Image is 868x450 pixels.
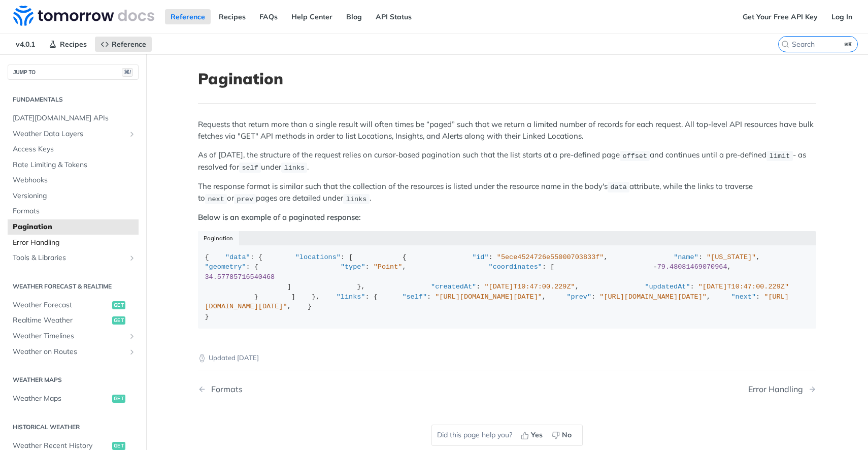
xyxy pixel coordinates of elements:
strong: Below is an example of a paginated response: [198,212,361,222]
span: - [653,263,657,271]
a: Error Handling [8,235,139,250]
p: The response format is similar such that the collection of the resources is listed under the reso... [198,181,816,205]
span: "5ece4524726e55000703833f" [497,253,604,261]
a: Weather Forecastget [8,298,139,313]
h1: Pagination [198,70,816,88]
span: Error Handling [13,238,136,248]
span: "self" [402,293,427,301]
span: Weather Data Layers [13,129,125,139]
div: Did this page help you? [431,425,583,446]
span: "Point" [374,263,403,271]
span: offset [622,152,647,159]
span: Access Keys [13,144,136,154]
a: Help Center [286,9,338,24]
div: Formats [206,384,243,394]
h2: Weather Maps [8,375,139,384]
span: Weather Maps [13,394,110,404]
span: get [112,395,125,403]
span: "data" [225,253,250,261]
span: Yes [531,430,543,440]
a: Weather TimelinesShow subpages for Weather Timelines [8,329,139,344]
a: Versioning [8,188,139,204]
h2: Weather Forecast & realtime [8,282,139,291]
span: Weather Forecast [13,300,110,310]
span: get [112,316,125,325]
span: Versioning [13,191,136,201]
a: Get Your Free API Key [737,9,823,24]
span: Weather on Routes [13,347,125,357]
span: "[US_STATE]" [707,253,756,261]
span: get [112,442,125,450]
a: Recipes [213,9,251,24]
button: Show subpages for Weather on Routes [128,348,136,356]
span: Rate Limiting & Tokens [13,160,136,170]
div: Error Handling [748,384,808,394]
span: Weather Timelines [13,331,125,341]
span: Recipes [60,40,87,49]
span: "coordinates" [489,263,542,271]
h2: Historical Weather [8,423,139,432]
span: Webhooks [13,175,136,185]
span: "links" [337,293,365,301]
button: Show subpages for Weather Data Layers [128,130,136,138]
p: Updated [DATE] [198,353,816,363]
span: self [242,164,258,172]
span: "updatedAt" [645,283,690,291]
a: Next Page: Error Handling [748,384,816,394]
button: Yes [517,428,548,443]
span: "next" [731,293,756,301]
span: v4.0.1 [10,37,41,52]
a: Log In [826,9,858,24]
a: Reference [95,37,152,52]
span: "prev" [566,293,591,301]
span: "[DATE]T10:47:00.229Z" [484,283,575,291]
a: Blog [341,9,368,24]
a: [DATE][DOMAIN_NAME] APIs [8,111,139,126]
a: Pagination [8,219,139,235]
span: "type" [341,263,365,271]
span: Realtime Weather [13,315,110,326]
span: ⌘/ [122,68,133,77]
a: Recipes [43,37,92,52]
a: Previous Page: Formats [198,384,463,394]
span: data [610,183,626,191]
span: "createdAt" [431,283,476,291]
span: Formats [13,206,136,216]
span: links [284,164,305,172]
span: 79.48081469070964 [657,263,727,271]
a: API Status [370,9,417,24]
h2: Fundamentals [8,95,139,104]
span: 34.57785716540468 [205,273,275,281]
span: "[URL][DOMAIN_NAME][DATE]" [435,293,542,301]
a: Tools & LibrariesShow subpages for Tools & Libraries [8,250,139,266]
a: Weather Data LayersShow subpages for Weather Data Layers [8,126,139,142]
a: Access Keys [8,142,139,157]
p: Requests that return more than a single result will often times be “paged” such that we return a ... [198,119,816,142]
span: limit [770,152,790,159]
span: prev [237,195,253,203]
span: "id" [472,253,488,261]
div: { : { : [ { : , : , : { : , : [ , ] }, : , : } ] }, : { : , : , : , } } [205,252,810,322]
span: Pagination [13,222,136,232]
a: Reference [165,9,211,24]
a: Formats [8,204,139,219]
img: Tomorrow.io Weather API Docs [13,6,154,26]
span: "[DATE]T10:47:00.229Z" [698,283,789,291]
span: "[URL][DOMAIN_NAME][DATE]" [599,293,707,301]
span: links [346,195,367,203]
span: No [562,430,572,440]
span: "geometry" [205,263,246,271]
a: Realtime Weatherget [8,313,139,328]
kbd: ⌘K [842,39,855,49]
span: get [112,301,125,309]
a: Weather Mapsget [8,391,139,406]
span: Tools & Libraries [13,253,125,263]
button: No [548,428,577,443]
button: Show subpages for Tools & Libraries [128,254,136,262]
a: Webhooks [8,173,139,188]
span: "name" [674,253,698,261]
a: Weather on RoutesShow subpages for Weather on Routes [8,344,139,360]
p: As of [DATE], the structure of the request relies on cursor-based pagination such that the list s... [198,149,816,173]
button: JUMP TO⌘/ [8,65,139,80]
svg: Search [781,40,789,48]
